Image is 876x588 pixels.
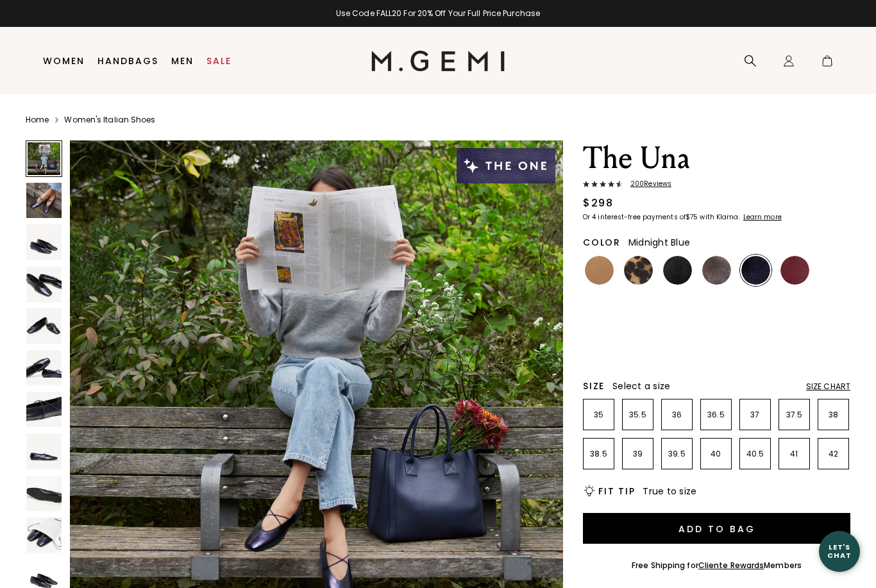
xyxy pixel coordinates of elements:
[701,449,731,459] p: 40
[780,256,809,285] img: Burgundy
[819,543,860,559] div: Let's Chat
[583,513,850,544] button: Add to Bag
[585,334,614,363] img: Navy
[206,56,232,66] a: Sale
[663,256,692,285] img: Black
[623,449,653,459] p: 39
[26,517,62,553] img: The Una
[26,433,62,469] img: The Una
[698,560,764,571] a: Cliente Rewards
[26,350,62,385] img: The Una
[585,256,614,285] img: Light Tan
[583,381,605,391] h2: Size
[43,56,85,66] a: Women
[26,476,62,511] img: The Una
[632,560,802,571] div: Free Shipping for Members
[742,214,782,221] a: Learn more
[743,212,782,222] klarna-placement-style-cta: Learn more
[583,212,686,222] klarna-placement-style-body: Or 4 interest-free payments of
[585,295,614,324] img: Silver
[371,51,505,71] img: M.Gemi
[628,236,690,249] span: Midnight Blue
[583,180,850,190] a: 200Reviews
[702,295,731,324] img: Chocolate
[662,449,692,459] p: 39.5
[818,410,848,420] p: 38
[643,485,696,498] span: True to size
[662,410,692,420] p: 36
[583,237,621,248] h2: Color
[740,410,770,420] p: 37
[26,183,62,218] img: The Una
[624,295,653,324] img: Gunmetal
[700,212,741,222] klarna-placement-style-body: with Klarna
[663,295,692,324] img: Military
[702,256,731,285] img: Cocoa
[818,449,848,459] p: 42
[686,212,698,222] klarna-placement-style-amount: $75
[820,295,848,324] img: Ballerina Pink
[780,295,809,324] img: Ecru
[612,380,670,392] span: Select a size
[624,256,653,285] img: Leopard Print
[97,56,158,66] a: Handbags
[741,256,770,285] img: Midnight Blue
[26,224,62,260] img: The Una
[583,140,850,176] h1: The Una
[583,196,613,211] div: $298
[806,382,850,392] div: Size Chart
[64,115,155,125] a: Women's Italian Shoes
[26,267,62,302] img: The Una
[740,449,770,459] p: 40.5
[26,308,62,344] img: The Una
[741,295,770,324] img: Antique Rose
[701,410,731,420] p: 36.5
[584,410,614,420] p: 35
[779,449,809,459] p: 41
[623,410,653,420] p: 35.5
[779,410,809,420] p: 37.5
[598,486,635,496] h2: Fit Tip
[26,392,62,427] img: The Una
[26,115,49,125] a: Home
[623,180,671,188] span: 200 Review s
[820,256,848,285] img: Gold
[584,449,614,459] p: 38.5
[171,56,194,66] a: Men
